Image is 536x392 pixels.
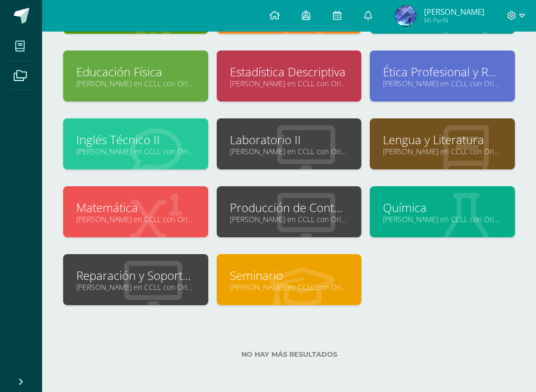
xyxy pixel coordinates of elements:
[230,214,349,224] a: [PERSON_NAME] en CCLL con Orientación en Computación "A"
[395,5,416,26] img: 59658adde61a8bd486e1ddfec773fa64.png
[383,78,502,88] a: [PERSON_NAME] en CCLL con Orientación en Computación "A"
[230,282,349,292] a: [PERSON_NAME] en CCLL con Orientación en Computación "A"
[424,6,484,17] span: [PERSON_NAME]
[230,267,349,284] a: Seminario
[76,132,195,148] a: Inglés Técnico II
[383,132,502,148] a: Lengua y Literatura
[230,132,349,148] a: Laboratorio II
[76,78,195,88] a: [PERSON_NAME] en CCLL con Orientación en Computación "A"
[230,78,349,88] a: [PERSON_NAME] en CCLL con Orientación en Computación "A"
[383,64,502,80] a: Ética Profesional y Relaciones Humanas
[230,146,349,156] a: [PERSON_NAME] en CCLL con Orientación en Computación "A"
[424,16,484,25] span: Mi Perfil
[76,282,195,292] a: [PERSON_NAME] en CCLL con Orientación en Computación "A"
[76,146,195,156] a: [PERSON_NAME] en CCLL con Orientación en Computación "A"
[230,64,349,80] a: Estadística Descriptiva
[76,199,195,216] a: Matemática
[76,267,195,284] a: Reparación y Soporte Técnico
[76,214,195,224] a: [PERSON_NAME] en CCLL con Orientación en Computación "A"
[63,350,515,358] label: No hay más resultados
[230,199,349,216] a: Producción de Contenidos Digitales
[76,64,195,80] a: Educación Física
[383,214,502,224] a: [PERSON_NAME] en CCLL con Orientación en Computación "A"
[383,146,502,156] a: [PERSON_NAME] en CCLL con Orientación en Computación "A"
[383,199,502,216] a: Química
